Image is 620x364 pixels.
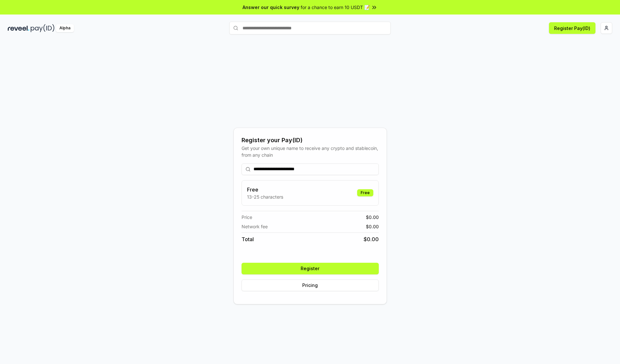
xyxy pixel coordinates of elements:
[247,186,283,193] h3: Free
[242,136,379,145] div: Register your Pay(ID)
[242,263,379,274] button: Register
[366,223,379,230] span: $ 0.00
[366,214,379,221] span: $ 0.00
[243,4,299,11] span: Answer our quick survey
[364,235,379,243] span: $ 0.00
[549,22,595,34] button: Register Pay(ID)
[247,193,283,200] p: 13-25 characters
[357,189,373,196] div: Free
[242,145,379,158] div: Get your own unique name to receive any crypto and stablecoin, from any chain
[31,24,55,32] img: pay_id
[56,24,74,32] div: Alpha
[242,214,252,221] span: Price
[242,280,379,291] button: Pricing
[301,4,370,11] span: for a chance to earn 10 USDT 📝
[242,223,268,230] span: Network fee
[242,235,254,243] span: Total
[8,24,29,32] img: reveel_dark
